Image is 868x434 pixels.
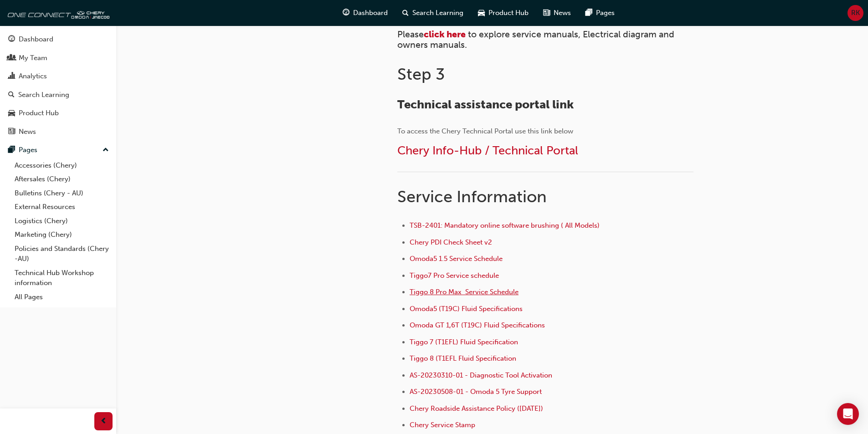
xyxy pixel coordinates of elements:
[11,290,113,304] a: All Pages
[424,29,466,40] a: click here
[412,8,463,18] span: Search Learning
[395,4,471,22] a: search-iconSearch Learning
[8,146,15,154] span: pages-icon
[596,8,615,18] span: Pages
[19,53,47,63] div: My Team
[8,72,15,81] span: chart-icon
[410,338,520,346] a: Tiggo 7 (T1EFL) Fluid Specification
[397,187,547,206] span: Service Information
[410,404,543,413] a: Chery Roadside Assistance Policy ([DATE])
[4,142,113,158] button: Pages
[4,50,113,66] a: My Team
[4,105,113,122] a: Product Hub
[410,388,542,396] a: AS-20230508-01 - Omoda 5 Tyre Support
[410,354,516,363] a: Tiggo 8 (T1EFL Fluid Specification
[847,5,863,21] button: RK
[410,321,545,329] a: Omoda GT 1,6T (T19C) Fluid Specifications
[11,214,113,228] a: Logistics (Chery)
[410,371,552,379] a: AS-20230310-01 - Diagnostic Tool Activation
[410,238,492,246] a: Chery PDI Check Sheet v2
[397,64,445,84] span: Step 3
[100,416,107,427] span: prev-icon
[543,7,550,19] span: news-icon
[4,31,113,48] a: Dashboard
[397,143,578,158] a: Chery Info-Hub / Technical Portal
[402,7,409,19] span: search-icon
[410,288,519,296] a: Tiggo 8 Pro Max Service Schedule
[471,4,536,22] a: car-iconProduct Hub
[586,7,592,19] span: pages-icon
[11,228,113,242] a: Marketing (Chery)
[410,305,523,313] a: Omoda5 (T19C) Fluid Specifications
[410,221,600,230] a: TSB-2401: Mandatory online software brushing ( All Models)
[578,4,622,22] a: pages-iconPages
[343,7,349,19] span: guage-icon
[410,271,499,280] a: Tiggo7 Pro Service schedule
[397,29,677,50] span: to explore service manuals, Electrical diagram and owners manuals.
[410,421,475,429] a: Chery Service Stamp
[11,266,113,290] a: Technical Hub Workshop information
[397,29,424,40] span: Please
[18,90,69,100] div: Search Learning
[851,8,860,18] span: RK
[19,108,59,118] div: Product Hub
[8,91,15,99] span: search-icon
[19,71,47,82] div: Analytics
[11,172,113,186] a: Aftersales (Chery)
[5,4,109,22] img: oneconnect
[837,403,859,425] div: Open Intercom Messenger
[4,29,113,142] button: DashboardMy TeamAnalyticsSearch LearningProduct HubNews
[335,4,395,22] a: guage-iconDashboard
[8,54,15,62] span: people-icon
[353,8,388,18] span: Dashboard
[8,36,15,44] span: guage-icon
[397,127,573,135] span: To access the Chery Technical Portal use this link below
[536,4,578,22] a: news-iconNews
[8,109,15,117] span: car-icon
[488,8,529,18] span: Product Hub
[11,186,113,200] a: Bulletins (Chery - AU)
[11,200,113,214] a: External Resources
[397,97,574,112] span: Technical assistance portal link
[478,7,485,19] span: car-icon
[103,144,109,156] span: up-icon
[554,8,571,18] span: News
[11,242,113,266] a: Policies and Standards (Chery -AU)
[19,127,36,137] div: News
[4,87,113,103] a: Search Learning
[4,123,113,140] a: News
[19,145,37,155] div: Pages
[410,255,503,263] a: Omoda5 1.5 Service Schedule
[8,128,15,136] span: news-icon
[19,34,53,45] div: Dashboard
[11,158,113,173] a: Accessories (Chery)
[4,68,113,85] a: Analytics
